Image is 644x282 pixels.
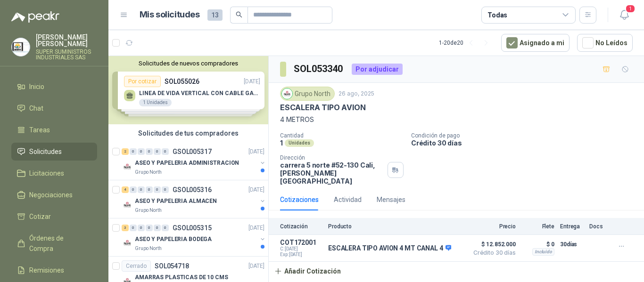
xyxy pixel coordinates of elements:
[282,89,292,99] img: Company Logo
[248,185,264,194] p: [DATE]
[122,260,151,272] div: Cerrado
[280,246,322,252] span: C: [DATE]
[377,194,405,205] div: Mensajes
[108,124,268,142] div: Solicitudes de tus compradores
[280,154,384,161] p: Dirección
[11,164,97,182] a: Licitaciones
[135,169,162,176] p: Grupo North
[140,8,200,22] h1: Mis solicitudes
[616,7,633,24] button: 1
[560,223,584,230] p: Entrega
[280,132,404,139] p: Cantidad
[146,225,153,231] div: 0
[439,35,494,50] div: 1 - 20 de 20
[411,132,640,139] p: Condición de pago
[487,10,507,20] div: Todas
[162,186,169,193] div: 0
[173,148,212,155] p: GSOL005317
[280,239,322,246] p: COT172001
[108,56,268,124] div: Solicitudes de nuevos compradoresPor cotizarSOL055026[DATE] LINEA DE VIDA VERTICAL CON CABLE GALV...
[501,34,570,52] button: Asignado a mi
[328,244,451,253] p: ESCALERA TIPO AVION 4 MT CANAL 4
[130,148,137,155] div: 0
[560,239,584,250] p: 30 días
[469,223,516,230] p: Precio
[248,262,264,271] p: [DATE]
[135,159,239,168] p: ASEO Y PAPELERIA ADMINISTRACION
[154,148,161,155] div: 0
[135,273,228,282] p: AMARRAS PLASTICAS DE 10 CMS
[154,225,161,231] div: 0
[521,239,554,250] p: $ 0
[11,186,97,204] a: Negociaciones
[122,199,133,210] img: Company Logo
[280,194,319,205] div: Cotizaciones
[280,252,322,258] span: Exp: [DATE]
[154,186,161,193] div: 0
[155,263,189,269] p: SOL054718
[29,233,88,254] span: Órdenes de Compra
[280,114,633,125] p: 4 METROS
[339,89,374,98] p: 26 ago, 2025
[29,146,62,157] span: Solicitudes
[122,225,129,231] div: 3
[625,4,636,13] span: 1
[162,225,169,231] div: 0
[29,81,44,92] span: Inicio
[11,11,59,23] img: Logo peakr
[248,224,264,233] p: [DATE]
[285,139,314,147] div: Unidades
[135,207,162,214] p: Grupo North
[280,139,283,147] p: 1
[135,197,217,206] p: ASEO Y PAPELERIA ALMACEN
[411,139,640,147] p: Crédito 30 días
[207,9,223,21] span: 13
[280,161,384,185] p: carrera 5 norte #52-130 Cali , [PERSON_NAME][GEOGRAPHIC_DATA]
[236,11,242,18] span: search
[146,186,153,193] div: 0
[280,103,366,113] p: ESCALERA TIPO AVION
[122,237,133,249] img: Company Logo
[11,121,97,139] a: Tareas
[173,225,212,231] p: GSOL005315
[469,250,516,256] span: Crédito 30 días
[130,186,137,193] div: 0
[162,148,169,155] div: 0
[130,225,137,231] div: 0
[36,49,97,60] p: SUPER SUMINISTROS INDUSTRIALES SAS
[29,190,73,200] span: Negociaciones
[29,103,43,113] span: Chat
[135,245,162,252] p: Grupo North
[122,148,129,155] div: 2
[122,184,266,214] a: 4 0 0 0 0 0 GSOL005316[DATE] Company LogoASEO Y PAPELERIA ALMACENGrupo North
[248,147,264,156] p: [DATE]
[352,64,403,75] div: Por adjudicar
[122,222,266,252] a: 3 0 0 0 0 0 GSOL005315[DATE] Company LogoASEO Y PAPELERIA BODEGAGrupo North
[29,265,64,275] span: Remisiones
[12,38,30,56] img: Company Logo
[11,229,97,258] a: Órdenes de Compra
[11,208,97,226] a: Cotizar
[532,248,554,256] div: Incluido
[173,186,212,193] p: GSOL005316
[328,223,463,230] p: Producto
[11,78,97,96] a: Inicio
[112,60,264,67] button: Solicitudes de nuevos compradores
[29,125,50,135] span: Tareas
[280,87,335,101] div: Grupo North
[469,239,516,250] span: $ 12.852.000
[294,62,344,76] h3: SOL053340
[11,143,97,161] a: Solicitudes
[122,161,133,172] img: Company Logo
[521,223,554,230] p: Flete
[138,225,145,231] div: 0
[135,235,212,244] p: ASEO Y PAPELERIA BODEGA
[138,186,145,193] div: 0
[334,194,362,205] div: Actividad
[577,34,633,52] button: No Leídos
[146,148,153,155] div: 0
[280,223,322,230] p: Cotización
[122,186,129,193] div: 4
[589,223,608,230] p: Docs
[11,99,97,117] a: Chat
